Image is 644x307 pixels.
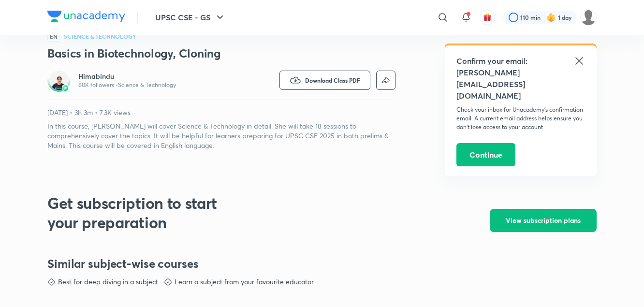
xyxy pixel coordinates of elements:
span: Download Class PDF [305,76,360,84]
span: EN [47,31,60,42]
h4: Science & Technology [64,33,136,39]
h3: Similar subject-wise courses [47,256,597,271]
button: Continue [456,143,515,166]
button: Download Class PDF [279,71,370,90]
button: UPSC CSE - GS [149,8,232,27]
p: 60K followers • Science & Technology [78,81,176,89]
button: View subscription plans [490,209,597,232]
img: avatar [483,13,492,22]
h3: Basics in Biotechnology, Cloning [47,45,395,61]
img: Company Logo [47,11,125,22]
p: Best for deep diving in a subject [58,277,158,287]
h2: Get subscription to start your preparation [47,193,246,232]
h5: Confirm your email: [456,55,585,67]
img: streak [546,13,556,22]
a: Avatarbadge [47,69,71,92]
span: View subscription plans [506,216,581,225]
a: Company Logo [47,11,125,25]
img: Avatar [49,71,69,90]
p: In this course, [PERSON_NAME] will cover Science & Technology in detail. She will take 18 session... [47,121,395,150]
button: avatar [480,10,495,25]
img: badge [62,85,69,91]
p: [DATE] • 3h 3m • 7.3K views [47,108,395,117]
p: Learn a subject from your favourite educator [175,277,314,287]
h5: [PERSON_NAME][EMAIL_ADDRESS][DOMAIN_NAME] [456,67,585,102]
img: LEKHA [580,9,597,26]
p: Check your inbox for Unacademy’s confirmation email. A current email address helps ensure you don... [456,105,585,132]
a: Himabindu [78,72,176,81]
